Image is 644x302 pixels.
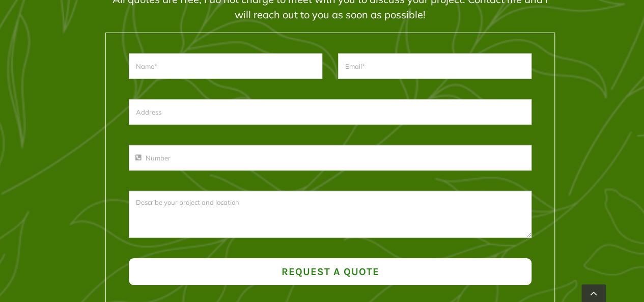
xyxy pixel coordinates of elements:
input: Address [129,99,531,125]
input: Email* [338,53,531,79]
button: Request a Quote [129,258,531,285]
input: Only numbers and phone characters are accepted. [129,145,531,171]
span: Request a Quote [281,266,379,278]
input: Name* [129,53,322,79]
